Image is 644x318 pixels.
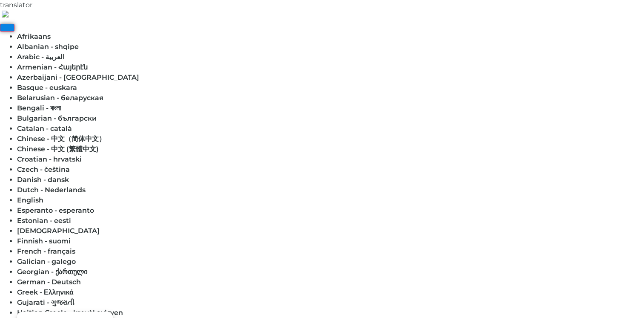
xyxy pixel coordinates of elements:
a: German - Deutsch [17,278,81,286]
a: Chinese - 中文（简体中文） [17,135,106,143]
a: Armenian - Հայերէն [17,63,88,71]
a: Albanian - shqipe [17,43,79,51]
a: Bulgarian - български [17,114,97,122]
a: Gujarati - ગુજરાતી [17,298,74,306]
a: Estonian - eesti [17,217,71,225]
a: Chinese - 中文 (繁體中文) [17,145,99,153]
a: Esperanto - esperanto [17,206,94,214]
a: Croatian - hrvatski [17,155,82,163]
a: Galician - galego [17,257,76,266]
a: Catalan - català [17,124,72,133]
a: Azerbaijani - [GEOGRAPHIC_DATA] [17,73,139,81]
a: Czech - čeština [17,165,70,173]
a: Arabic - ‎‫العربية‬‎ [17,53,64,61]
a: Greek - Ελληνικά [17,288,74,296]
a: Danish - dansk [17,176,69,184]
a: Haitian Creole - kreyòl ayisyen [17,309,123,317]
a: Bengali - বাংলা [17,104,61,112]
a: Belarusian - беларуская [17,94,103,102]
a: Basque - euskara [17,84,77,92]
a: Georgian - ქართული [17,268,87,276]
a: English [17,196,43,204]
a: Dutch - Nederlands [17,186,86,194]
a: [DEMOGRAPHIC_DATA] [17,227,100,235]
img: right-arrow.png [2,11,9,17]
a: French - français [17,247,75,255]
a: Finnish - suomi [17,237,71,245]
a: Afrikaans [17,32,51,40]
